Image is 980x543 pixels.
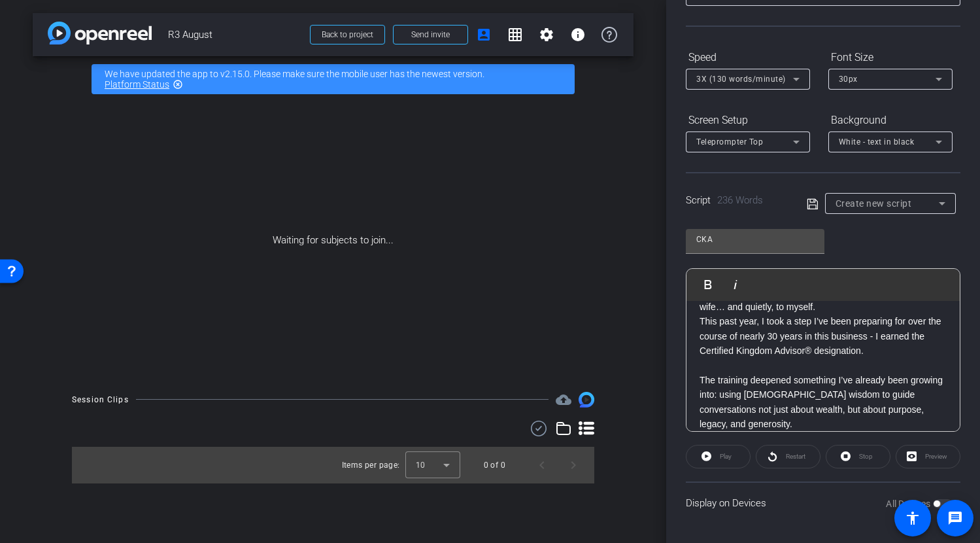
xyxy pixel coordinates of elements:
[539,27,554,43] mat-icon: settings
[828,46,953,69] div: Font Size
[839,137,915,147] span: White - text in black
[839,75,858,84] span: 30px
[828,109,953,131] div: Background
[476,27,492,43] mat-icon: account_box
[696,271,720,298] button: Bold (⌘B)
[322,30,373,39] span: Back to project
[558,449,589,481] button: Next page
[411,29,450,40] span: Send invite
[700,373,947,432] p: The training deepened something I’ve already been growing into: using [DEMOGRAPHIC_DATA] wisdom t...
[507,27,523,43] mat-icon: grid_on
[556,392,571,408] mat-icon: cloud_upload
[579,392,594,408] img: Session clips
[686,46,810,69] div: Speed
[173,79,183,90] mat-icon: highlight_off
[72,393,129,406] div: Session Clips
[836,198,912,209] span: Create new script
[696,232,814,247] input: Title
[947,510,963,526] mat-icon: message
[723,271,748,298] button: Italic (⌘I)
[168,22,302,48] span: R3 August
[105,79,169,90] a: Platform Status
[700,314,947,358] p: This past year, I took a step I’ve been preparing for over the course of nearly 30 years in this ...
[886,497,933,510] label: All Devices
[484,459,505,472] div: 0 of 0
[717,194,763,206] span: 236 Words
[556,392,571,408] span: Destinations for your clips
[526,449,558,481] button: Previous page
[696,75,786,84] span: 3X (130 words/minute)
[310,25,385,44] button: Back to project
[33,102,634,379] div: Waiting for subjects to join...
[393,25,468,44] button: Send invite
[342,459,400,472] div: Items per page:
[905,510,921,526] mat-icon: accessibility
[686,193,788,208] div: Script
[686,482,960,524] div: Display on Devices
[570,27,586,43] mat-icon: info
[696,137,763,147] span: Teleprompter Top
[92,64,575,94] div: We have updated the app to v2.15.0. Please make sure the mobile user has the newest version.
[686,109,810,131] div: Screen Setup
[48,22,152,44] img: app-logo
